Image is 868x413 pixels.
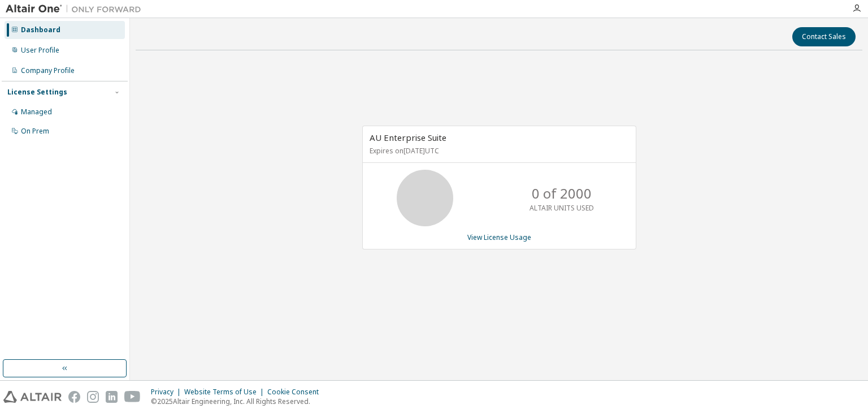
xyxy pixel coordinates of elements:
[106,391,118,403] img: linkedin.svg
[3,391,62,403] img: altair_logo.svg
[370,146,626,156] p: Expires on [DATE] UTC
[151,388,184,397] div: Privacy
[21,127,49,136] div: On Prem
[267,388,325,397] div: Cookie Consent
[21,46,59,55] div: User Profile
[68,391,80,403] img: facebook.svg
[21,66,75,75] div: Company Profile
[87,391,99,403] img: instagram.svg
[21,25,60,35] div: Dashboard
[530,203,594,213] p: ALTAIR UNITS USED
[124,391,141,403] img: youtube.svg
[370,132,446,143] span: AU Enterprise Suite
[467,233,531,242] a: View License Usage
[532,184,592,203] p: 0 of 2000
[151,397,325,406] p: © 2025 Altair Engineering, Inc. All Rights Reserved.
[21,107,52,117] div: Managed
[7,88,67,97] div: License Settings
[792,27,856,46] button: Contact Sales
[6,3,147,15] img: Altair One
[184,388,267,397] div: Website Terms of Use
